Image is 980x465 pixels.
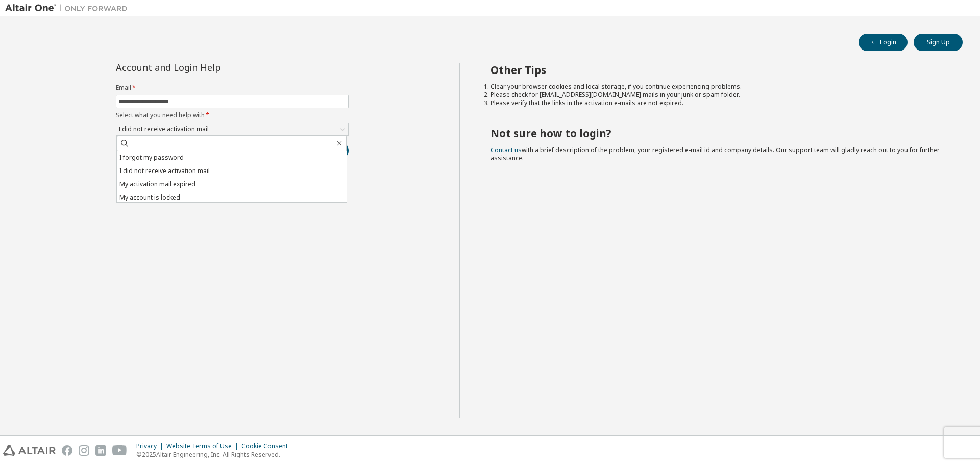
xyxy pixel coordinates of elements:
img: Altair One [5,3,133,13]
div: I did not receive activation mail [117,124,210,135]
div: Cookie Consent [241,442,294,450]
a: Contact us [491,145,522,154]
label: Email [116,84,349,92]
div: Website Terms of Use [166,442,241,450]
button: Login [859,34,908,51]
label: Select what you need help with [116,111,349,119]
img: facebook.svg [62,445,72,456]
li: Please check for [EMAIL_ADDRESS][DOMAIN_NAME] mails in your junk or spam folder. [491,91,945,99]
img: youtube.svg [112,445,127,456]
span: with a brief description of the problem, your registered e-mail id and company details. Our suppo... [491,145,940,162]
img: linkedin.svg [95,445,106,456]
li: I forgot my password [117,151,347,164]
li: Clear your browser cookies and local storage, if you continue experiencing problems. [491,83,945,91]
button: Sign Up [914,34,963,51]
p: © 2025 Altair Engineering, Inc. All Rights Reserved. [136,450,294,459]
div: Account and Login Help [116,63,302,71]
div: Privacy [136,442,166,450]
h2: Other Tips [491,63,945,77]
div: I did not receive activation mail [116,123,348,135]
img: instagram.svg [79,445,89,456]
h2: Not sure how to login? [491,127,945,140]
li: Please verify that the links in the activation e-mails are not expired. [491,99,945,107]
img: altair_logo.svg [3,445,56,456]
